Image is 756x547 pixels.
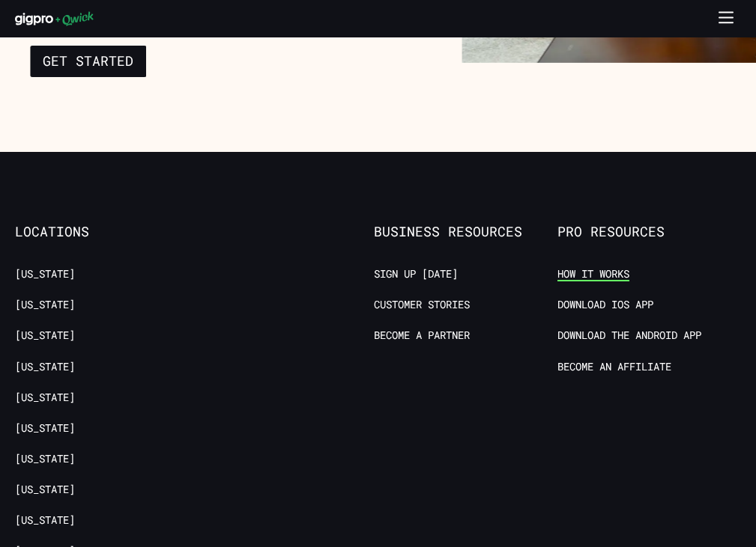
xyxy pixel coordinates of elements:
[15,452,75,466] a: [US_STATE]
[15,360,75,374] a: [US_STATE]
[15,224,199,240] span: Locations
[374,267,458,281] a: Sign up [DATE]
[30,46,146,77] a: Get Started
[557,267,629,281] a: How it Works
[374,298,470,312] a: Customer stories
[557,298,653,312] a: Download IOS App
[15,328,75,343] a: [US_STATE]
[374,328,470,343] a: Become a Partner
[15,391,75,405] a: [US_STATE]
[15,513,75,528] a: [US_STATE]
[557,328,701,343] a: Download the Android App
[15,421,75,436] a: [US_STATE]
[15,267,75,281] a: [US_STATE]
[557,360,671,374] a: Become an Affiliate
[374,224,557,240] span: Business Resources
[15,483,75,497] a: [US_STATE]
[15,298,75,312] a: [US_STATE]
[557,224,741,240] span: Pro Resources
